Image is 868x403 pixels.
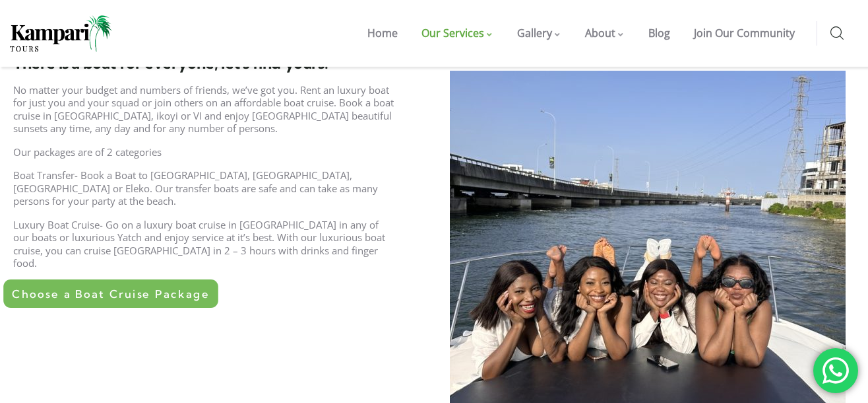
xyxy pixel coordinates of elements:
[813,348,858,393] div: 'Get
[13,84,395,135] p: No matter your budget and numbers of friends, we’ve got you. Rent an luxury boat for just you and...
[3,279,218,308] a: Choose a Boat Cruise Package
[12,288,209,299] span: Choose a Boat Cruise Package
[13,219,395,270] p: Luxury Boat Cruise- Go on a luxury boat cruise in [GEOGRAPHIC_DATA] in any of our boats or luxuri...
[648,26,670,40] span: Blog
[585,26,615,40] span: About
[10,15,112,52] img: Home
[421,26,484,40] span: Our Services
[13,146,395,159] p: Our packages are of 2 categories
[13,55,427,71] h3: There is a boat for everyone, let's find yours.
[367,26,398,40] span: Home
[517,26,552,40] span: Gallery
[694,26,795,40] span: Join Our Community
[13,169,395,208] p: Boat Transfer- Book a Boat to [GEOGRAPHIC_DATA], [GEOGRAPHIC_DATA], [GEOGRAPHIC_DATA] or Eleko. O...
